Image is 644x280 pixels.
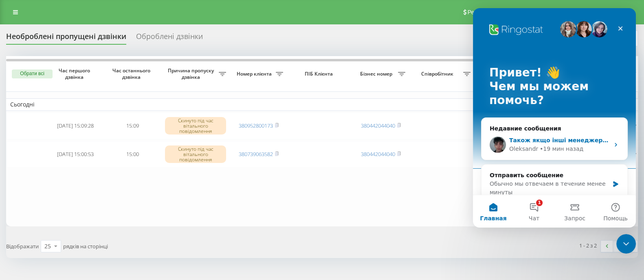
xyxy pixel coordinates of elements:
div: Обычно мы отвечаем в течение менее минуты [17,171,136,189]
div: Необроблені пропущені дзвінки [6,32,126,45]
iframe: Intercom live chat [616,234,636,254]
span: ПІБ Клієнта [294,71,345,77]
div: Оброблені дзвінки [136,32,203,45]
div: Отправить сообщениеОбычно мы отвечаем в течение менее минуты [8,156,155,195]
a: 380442044040 [361,122,395,129]
div: • 19 мин назад [67,137,110,145]
div: Скинуто під час вітального повідомлення [165,117,226,135]
span: Також якщо інші менеджери вже почали обробляти дзвінок то він пропадає із застосунку, щоб менедже... [36,129,534,135]
td: 15:00 [104,141,161,168]
div: 1 - 2 з 2 [579,241,597,250]
div: Скинуто під час вітального повідомлення [165,145,226,163]
span: Помощь [130,207,155,213]
span: Час першого дзвінка [53,67,97,80]
span: Запрос [91,207,112,213]
a: 380952800173 [239,122,273,129]
span: Співробітник [413,71,463,77]
span: Бізнес номер [356,71,398,77]
a: 1 [613,241,625,252]
button: Чат [41,187,81,219]
iframe: Intercom live chat [473,8,636,228]
a: 380442044040 [361,150,395,158]
td: [DATE] 15:00:53 [47,141,104,168]
td: 15:09 [104,113,161,139]
button: Помощь [122,187,163,219]
span: рядків на сторінці [63,243,108,250]
button: Обрати всі [12,69,53,78]
span: Час останнього дзвінка [110,67,154,80]
div: Отправить сообщение [17,163,136,171]
span: Причина пропуску дзвінка [165,67,219,80]
div: 25 [44,242,51,250]
button: Запрос [81,187,122,219]
div: Закрыть [140,13,155,28]
span: Реферальна програма [468,9,528,15]
a: 380739063582 [239,150,273,158]
div: Oleksandr [36,137,65,145]
span: Відображати [6,243,39,250]
span: Главная [7,207,34,213]
span: Номер клієнта [234,71,276,77]
span: Чат [56,207,66,213]
td: [DATE] 15:09:28 [47,113,104,139]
